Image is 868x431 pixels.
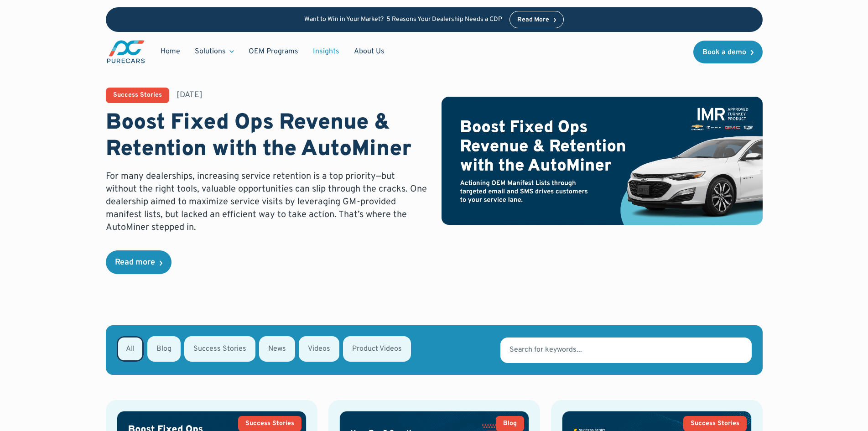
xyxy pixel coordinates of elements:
[241,43,306,60] a: OEM Programs
[304,16,502,24] p: Want to Win in Your Market? 5 Reasons Your Dealership Needs a CDP
[106,39,146,64] img: purecars logo
[503,421,517,427] div: Blog
[106,170,427,234] p: For many dealerships, increasing service retention is a top priority—but without the right tools,...
[517,17,549,23] div: Read More
[177,89,203,101] div: [DATE]
[113,92,162,99] div: Success Stories
[509,11,564,28] a: Read More
[106,39,146,64] a: main
[106,250,172,274] a: Read more
[306,43,347,60] a: Insights
[115,259,155,267] div: Read more
[693,41,763,63] a: Book a demo
[500,338,751,363] input: Search for keywords...
[106,110,427,163] h1: Boost Fixed Ops Revenue & Retention with the AutoMiner
[195,47,226,57] div: Solutions
[347,43,392,60] a: About Us
[245,421,294,427] div: Success Stories
[153,43,187,60] a: Home
[702,49,746,56] div: Book a demo
[691,421,739,427] div: Success Stories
